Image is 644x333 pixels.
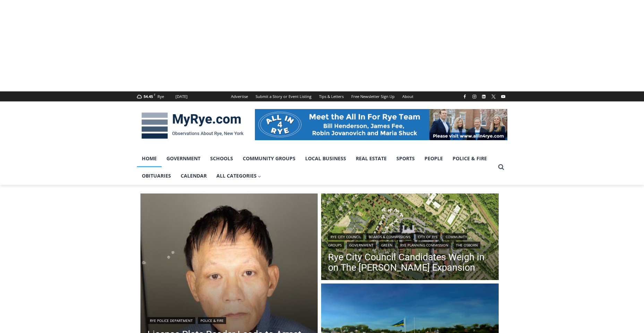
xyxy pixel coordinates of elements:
div: | | | | | | | [328,232,492,249]
a: Linkedin [480,92,488,101]
span: F [154,93,155,97]
a: City of Rye [415,233,440,240]
img: MyRye.com [137,108,248,144]
a: Local Business [300,150,351,167]
a: X [489,92,498,101]
img: All in for Rye [255,109,507,140]
div: [DATE] [175,93,188,100]
div: Rye [157,93,164,100]
a: Government [162,150,205,167]
div: | [147,316,311,324]
a: Green [379,242,395,249]
a: Home [137,150,162,167]
a: Rye City Council Candidates Weigh in on The [PERSON_NAME] Expansion [328,252,492,273]
button: View Search Form [495,161,507,173]
nav: Primary Navigation [137,150,495,185]
a: Rye Planning Commission [398,242,451,249]
a: The Osborn [454,242,480,249]
a: Police & Fire [198,317,226,324]
a: Boards & Commissions [366,233,413,240]
a: Advertise [227,91,252,101]
a: Rye City Council [328,233,363,240]
a: Read More Rye City Council Candidates Weigh in on The Osborn Expansion [321,193,499,282]
a: Submit a Story or Event Listing [252,91,315,101]
a: About [398,91,417,101]
a: Police & Fire [448,150,492,167]
span: 54.45 [144,94,153,99]
a: YouTube [499,92,507,101]
a: Calendar [176,167,212,184]
a: Instagram [470,92,479,101]
a: All Categories [212,167,266,184]
a: Rye Police Department [147,317,195,324]
a: Government [347,242,376,249]
a: Free Newsletter Sign Up [347,91,398,101]
a: Real Estate [351,150,392,167]
a: People [420,150,448,167]
a: Obituaries [137,167,176,184]
a: Schools [205,150,238,167]
a: Tips & Letters [315,91,347,101]
img: (PHOTO: Illustrative plan of The Osborn's proposed site plan from the July 10, 2025 planning comm... [321,193,499,282]
a: Community Groups [238,150,300,167]
span: All Categories [216,172,261,180]
a: Sports [392,150,420,167]
a: Facebook [461,92,469,101]
nav: Secondary Navigation [227,91,417,101]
